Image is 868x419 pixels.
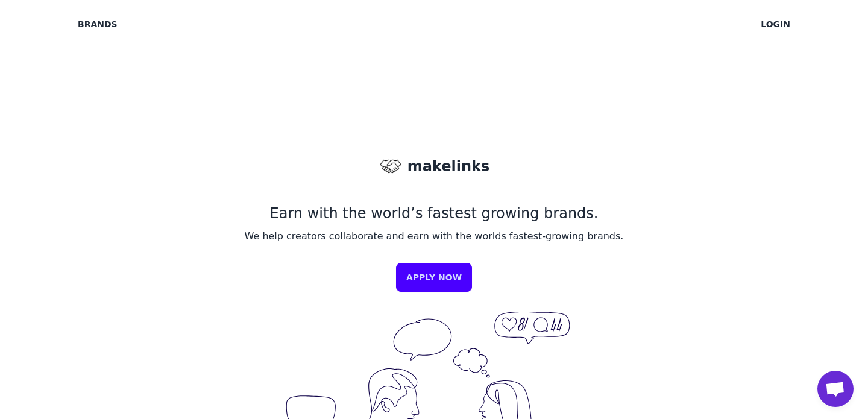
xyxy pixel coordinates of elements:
[379,154,403,178] img: makelinks
[396,263,472,292] a: Apply Now
[270,203,599,224] h2: Earn with the world’s fastest growing brands.
[245,229,624,244] p: We help creators collaborate and earn with the worlds fastest-growing brands.
[817,371,854,407] a: Open chat
[407,157,490,176] h1: makelinks
[68,10,128,39] a: brands
[750,10,800,39] a: Login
